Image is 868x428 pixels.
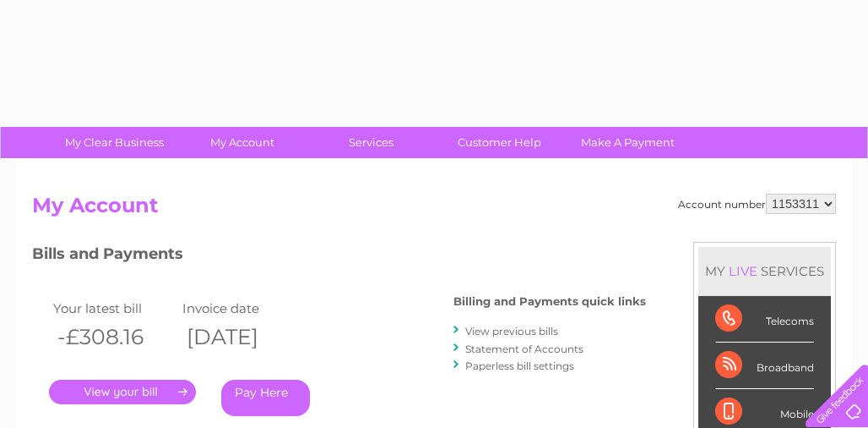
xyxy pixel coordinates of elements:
[453,295,646,308] h4: Billing and Payments quick links
[49,297,178,320] td: Your latest bill
[465,359,574,372] a: Paperless bill settings
[221,380,310,416] a: Pay Here
[715,296,814,343] div: Telecoms
[301,127,441,158] a: Services
[430,127,569,158] a: Customer Help
[715,343,814,389] div: Broadband
[178,320,307,354] th: [DATE]
[32,242,646,272] h3: Bills and Payments
[465,325,558,337] a: View previous bills
[178,297,307,320] td: Invoice date
[32,194,836,226] h2: My Account
[698,247,831,295] div: MY SERVICES
[49,320,178,354] th: -£308.16
[173,127,312,158] a: My Account
[725,263,761,279] div: LIVE
[45,127,184,158] a: My Clear Business
[49,380,196,404] a: .
[465,343,583,355] a: Statement of Accounts
[558,127,697,158] a: Make A Payment
[678,194,836,214] div: Account number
